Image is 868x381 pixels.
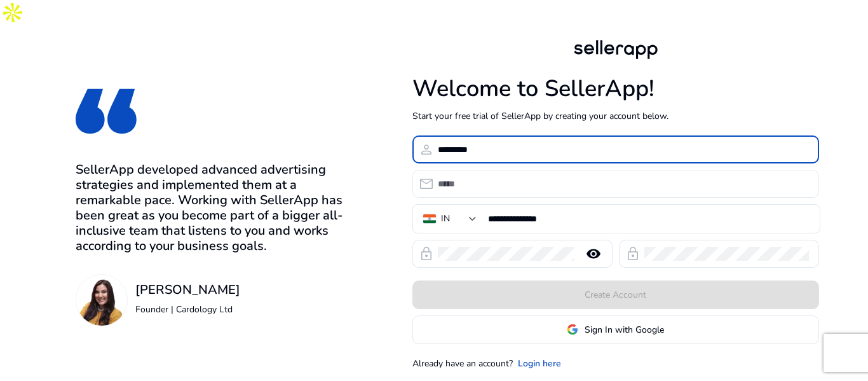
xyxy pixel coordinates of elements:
span: lock [625,246,641,261]
p: Founder | Cardology Ltd [135,303,240,316]
div: IN [441,212,450,226]
button: Sign In with Google [412,315,819,344]
p: Start your free trial of SellerApp by creating your account below. [412,109,819,123]
span: email [419,176,434,191]
mat-icon: remove_red_eye [578,246,609,261]
img: google-logo.svg [567,324,578,335]
span: Sign In with Google [585,323,664,336]
span: lock [419,246,434,261]
a: Login here [518,357,561,370]
h1: Welcome to SellerApp! [412,75,819,102]
h3: [PERSON_NAME] [135,282,240,298]
p: Already have an account? [412,357,513,370]
span: person [419,142,434,157]
h3: SellerApp developed advanced advertising strategies and implemented them at a remarkable pace. Wo... [76,162,347,254]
